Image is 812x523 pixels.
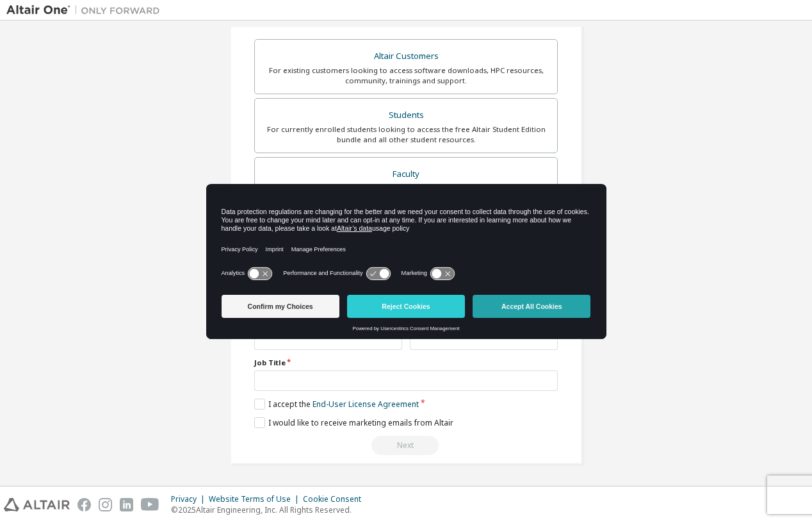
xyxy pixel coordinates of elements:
[254,417,453,428] label: I would like to receive marketing emails from Altair
[263,106,549,124] div: Students
[171,504,369,515] p: © 2025 Altair Engineering, Inc. All Rights Reserved.
[303,494,369,504] div: Cookie Consent
[4,498,70,511] img: altair_logo.svg
[263,47,549,65] div: Altair Customers
[263,165,549,183] div: Faculty
[171,494,209,504] div: Privacy
[209,494,303,504] div: Website Terms of Use
[120,498,133,511] img: linkedin.svg
[254,399,419,410] label: I accept the
[254,358,558,368] label: Job Title
[6,4,166,17] img: Altair One
[99,498,112,511] img: instagram.svg
[313,399,419,410] a: End-User License Agreement
[263,124,549,145] div: For currently enrolled students looking to access the free Altair Student Edition bundle and all ...
[254,436,558,455] div: Read and acccept EULA to continue
[141,498,159,511] img: youtube.svg
[263,65,549,86] div: For existing customers looking to access software downloads, HPC resources, community, trainings ...
[77,498,91,511] img: facebook.svg
[263,183,549,203] div: For faculty & administrators of academic institutions administering students and accessing softwa...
